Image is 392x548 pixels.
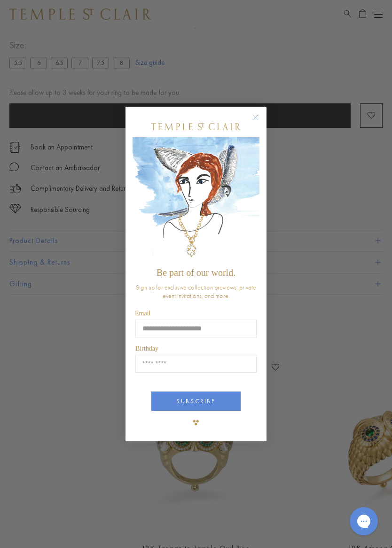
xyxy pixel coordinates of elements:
button: Close dialog [254,116,266,128]
iframe: Gorgias live chat messenger [345,504,383,539]
span: Sign up for exclusive collection previews, private event invitations, and more. [136,283,256,300]
button: SUBSCRIBE [151,391,241,411]
span: Email [135,310,150,317]
img: TSC [187,413,205,432]
img: Temple St. Clair [151,123,241,130]
img: c4a9eb12-d91a-4d4a-8ee0-386386f4f338.jpeg [133,137,259,263]
span: Birthday [135,345,158,352]
span: Be part of our world. [157,267,235,278]
input: Email [135,320,257,337]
